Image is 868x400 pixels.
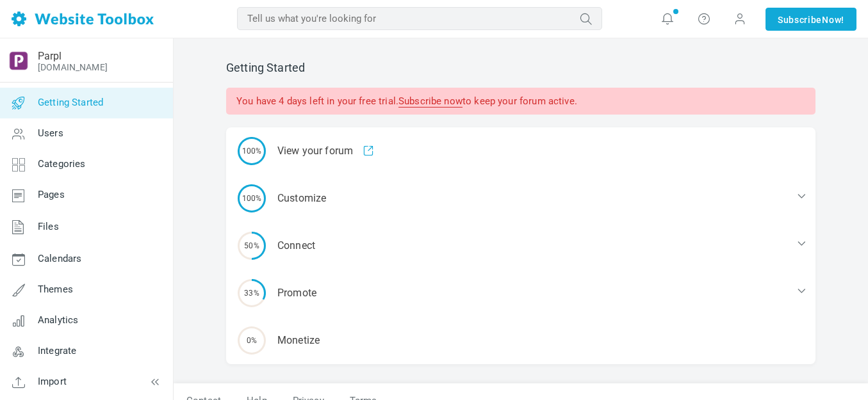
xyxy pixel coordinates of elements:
[38,253,81,264] span: Calendars
[38,345,76,356] span: Integrate
[38,221,59,232] span: Files
[226,269,815,317] div: Promote
[226,175,815,222] div: Customize
[226,127,815,175] div: View your forum
[237,7,602,30] input: Tell us what you're looking for
[38,376,67,387] span: Import
[38,284,73,295] span: Themes
[226,317,815,364] a: 0% Monetize
[766,8,856,31] a: SubscribeNow!
[38,127,63,139] span: Users
[38,50,61,62] a: Parpl
[38,97,103,108] span: Getting Started
[238,326,266,355] span: 0%
[226,61,815,75] h2: Getting Started
[238,137,266,165] span: 100%
[398,95,463,108] a: Subscribe now
[226,127,815,175] a: 100% View your forum
[226,317,815,364] div: Monetize
[238,279,266,307] span: 33%
[822,13,844,27] span: Now!
[38,158,86,170] span: Categories
[8,51,29,71] img: output-onlinepngtools%20-%202025-05-26T183955.010.png
[238,184,266,212] span: 100%
[38,189,65,200] span: Pages
[38,62,108,72] a: [DOMAIN_NAME]
[226,222,815,269] div: Connect
[238,232,266,260] span: 50%
[226,88,815,115] div: You have 4 days left in your free trial. to keep your forum active.
[38,314,78,326] span: Analytics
